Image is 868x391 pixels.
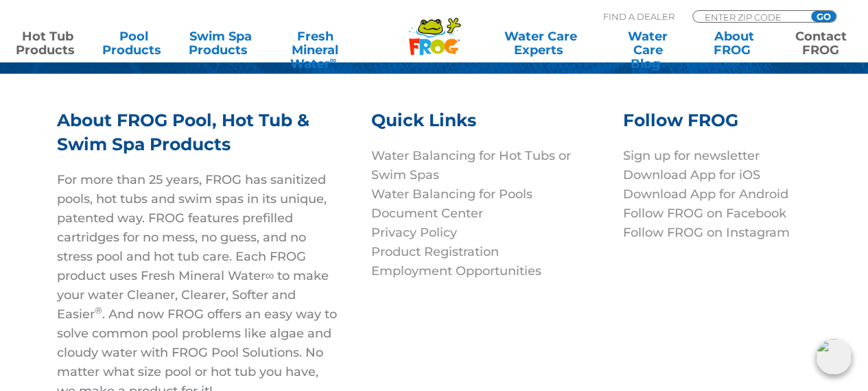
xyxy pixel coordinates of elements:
a: PoolProducts [100,29,167,57]
a: Follow FROG on Instagram [622,225,789,240]
a: Privacy Policy [371,225,457,240]
a: Document Center [371,206,483,221]
a: Product Registration [371,244,499,259]
sup: ® [95,305,102,316]
a: Employment Opportunities [371,263,541,279]
a: AboutFROG [701,29,768,57]
input: Zip Code Form [703,11,796,23]
h3: About FROG Pool, Hot Tub & Swim Spa Products [57,108,337,170]
a: Water Balancing for Pools [371,187,532,202]
a: Hot TubProducts [14,29,81,57]
a: Download App for iOS [622,167,760,182]
a: Swim SpaProducts [187,29,254,57]
a: Water CareBlog [614,29,681,57]
img: openIcon [816,339,852,375]
a: Water CareExperts [486,29,595,57]
p: Find A Dealer [603,10,675,23]
a: Follow FROG on Facebook [622,206,786,221]
a: ContactFROG [787,29,854,57]
input: GO [811,11,836,22]
a: Water Balancing for Hot Tubs or Swim Spas [371,148,571,182]
a: Fresh MineralWater∞ [273,29,357,57]
a: Sign up for newsletter [622,148,759,163]
a: Download App for Android [622,187,788,202]
h3: Quick Links [371,108,606,146]
sup: ∞ [329,54,336,65]
h3: Follow FROG [622,108,794,146]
